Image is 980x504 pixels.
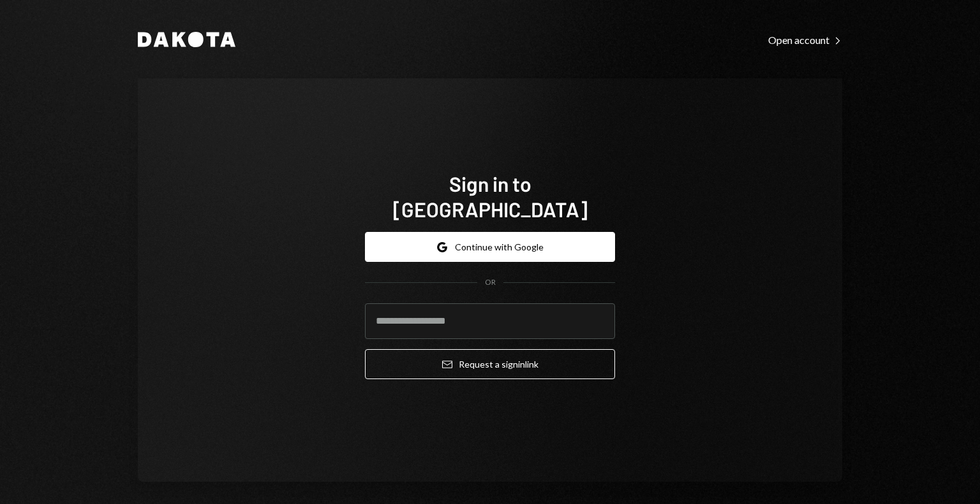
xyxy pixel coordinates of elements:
div: Open account [768,34,842,47]
button: Continue with Google [365,232,615,262]
button: Request a signinlink [365,349,615,379]
div: OR [485,277,496,288]
h1: Sign in to [GEOGRAPHIC_DATA] [365,171,615,222]
a: Open account [768,32,842,47]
